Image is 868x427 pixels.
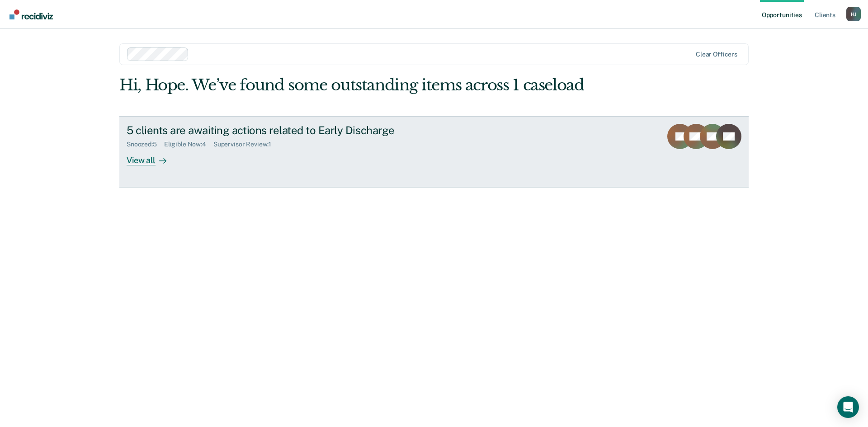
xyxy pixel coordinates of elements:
[119,116,749,188] a: 5 clients are awaiting actions related to Early DischargeSnoozed:5Eligible Now:4Supervisor Review...
[846,7,861,21] div: H J
[127,141,164,148] div: Snoozed : 5
[127,148,177,165] div: View all
[164,141,213,148] div: Eligible Now : 4
[846,7,861,21] button: Profile dropdown button
[119,76,623,94] div: Hi, Hope. We’ve found some outstanding items across 1 caseload
[696,51,737,58] div: Clear officers
[9,9,53,19] img: Recidiviz
[127,124,444,137] div: 5 clients are awaiting actions related to Early Discharge
[837,396,859,418] div: Open Intercom Messenger
[213,141,278,148] div: Supervisor Review : 1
